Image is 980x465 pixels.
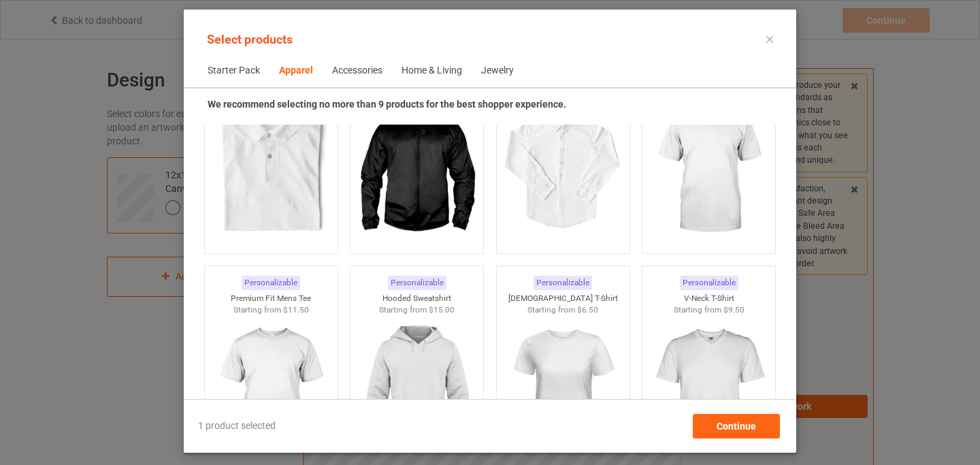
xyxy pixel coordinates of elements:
[210,94,332,246] img: regular.jpg
[332,64,382,78] div: Accessories
[534,276,592,290] div: Personalizable
[717,421,756,432] span: Continue
[283,305,309,315] span: $11.50
[648,94,770,246] img: regular.jpg
[198,419,276,433] span: 1 product selected
[577,305,598,315] span: $6.50
[680,276,738,290] div: Personalizable
[642,293,775,304] div: V-Neck T-Shirt
[205,293,338,304] div: Premium Fit Mens Tee
[198,54,269,87] span: Starter Pack
[481,64,514,78] div: Jewelry
[279,64,313,78] div: Apparel
[502,94,624,246] img: regular.jpg
[402,64,462,78] div: Home & Living
[350,304,483,316] div: Starting from
[350,293,483,304] div: Hooded Sweatshirt
[429,305,455,315] span: $15.00
[642,304,775,316] div: Starting from
[497,293,630,304] div: [DEMOGRAPHIC_DATA] T-Shirt
[208,99,566,110] strong: We recommend selecting no more than 9 products for the best shopper experience.
[388,276,446,290] div: Personalizable
[497,304,630,316] div: Starting from
[693,414,780,438] div: Continue
[356,94,478,246] img: regular.jpg
[207,32,293,46] span: Select products
[242,276,300,290] div: Personalizable
[723,305,745,315] span: $9.50
[205,304,338,316] div: Starting from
